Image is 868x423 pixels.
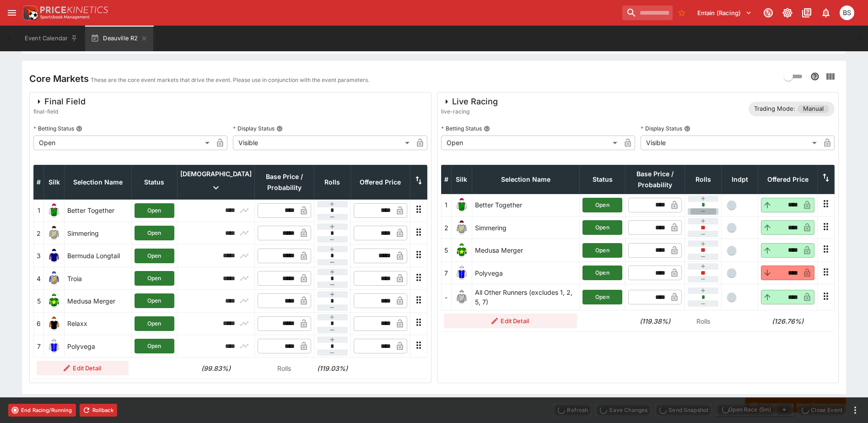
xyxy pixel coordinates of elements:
[441,217,451,239] td: 2
[314,165,350,199] th: Rolls
[47,339,61,353] img: runner 7
[625,165,685,194] th: Base Price / Probability
[582,266,622,280] button: Open
[582,220,622,235] button: Open
[622,5,673,20] input: search
[135,249,174,263] button: Open
[34,222,44,244] td: 2
[441,165,451,194] th: #
[685,165,722,194] th: Rolls
[798,104,829,114] span: Manual
[684,125,690,132] button: Display Status
[754,104,795,114] p: Trading Mode:
[233,136,412,150] div: Visible
[758,165,818,194] th: Offered Price
[818,5,834,21] button: Notifications
[37,361,129,375] button: Edit Detail
[580,165,625,194] th: Status
[276,125,283,132] button: Display Status
[350,165,410,199] th: Offered Price
[65,222,132,244] td: Simmering
[722,165,758,194] th: Independent
[34,290,44,312] td: 5
[317,363,348,373] h6: (119.03%)
[8,404,76,417] button: End Racing/Running
[441,125,482,132] p: Betting Status
[47,316,61,331] img: runner 6
[472,165,580,194] th: Selection Name
[692,5,757,20] button: Select Tenant
[19,26,83,51] button: Event Calendar
[233,125,275,132] p: Display Status
[850,405,861,416] button: more
[254,165,314,199] th: Base Price / Probability
[33,96,86,107] div: Final Field
[257,363,311,373] p: Rolls
[454,243,469,258] img: runner 5
[840,5,854,20] div: Brendan Scoble
[798,5,815,21] button: Documentation
[29,73,89,85] h4: Core Markets
[716,403,793,416] div: split button
[33,107,86,116] span: final-field
[4,5,20,21] button: open drawer
[761,316,815,326] h6: (126.76%)
[65,244,132,267] td: Bermuda Longtail
[20,4,38,22] img: PriceKinetics Logo
[34,165,44,199] th: #
[641,136,820,150] div: Visible
[454,266,469,280] img: runner 7
[47,203,61,218] img: runner 1
[779,5,796,21] button: Toggle light/dark mode
[33,125,74,132] p: Betting Status
[47,249,61,263] img: runner 3
[441,96,498,107] div: Live Racing
[454,198,469,212] img: runner 1
[441,284,451,310] td: -
[688,316,719,326] p: Rolls
[47,293,61,308] img: runner 5
[472,284,580,310] td: All Other Runners (excludes 1, 2, 5, 7)
[441,239,451,261] td: 5
[582,290,622,304] button: Open
[837,3,857,23] button: Brendan Scoble
[674,5,689,20] button: No Bookmarks
[40,15,90,19] img: Sportsbook Management
[44,165,65,199] th: Silk
[441,107,498,116] span: live-racing
[135,339,174,353] button: Open
[40,6,108,13] img: PriceKinetics
[484,125,490,132] button: Betting Status
[65,290,132,312] td: Medusa Merger
[34,335,44,358] td: 7
[441,261,451,284] td: 7
[472,194,580,216] td: Better Together
[641,125,682,132] p: Display Status
[34,267,44,289] td: 4
[91,76,369,85] p: These are the core event markets that drive the event. Please use in conjunction with the event p...
[472,239,580,261] td: Medusa Merger
[80,404,117,417] button: Rollback
[65,165,132,199] th: Selection Name
[454,220,469,235] img: runner 2
[34,244,44,267] td: 3
[451,165,472,194] th: Silk
[444,314,577,328] button: Edit Detail
[85,26,153,51] button: Deauville R2
[34,312,44,335] td: 6
[135,271,174,286] button: Open
[76,125,82,132] button: Betting Status
[33,136,213,150] div: Open
[47,271,61,286] img: runner 4
[34,199,44,222] td: 1
[47,226,61,240] img: runner 2
[180,363,252,373] h6: (99.83%)
[454,290,469,304] img: blank-silk.png
[65,199,132,222] td: Better Together
[628,316,682,326] h6: (119.38%)
[760,5,776,21] button: Connected to PK
[65,267,132,289] td: Troia
[472,261,580,284] td: Polyvega
[582,198,622,212] button: Open
[582,243,622,258] button: Open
